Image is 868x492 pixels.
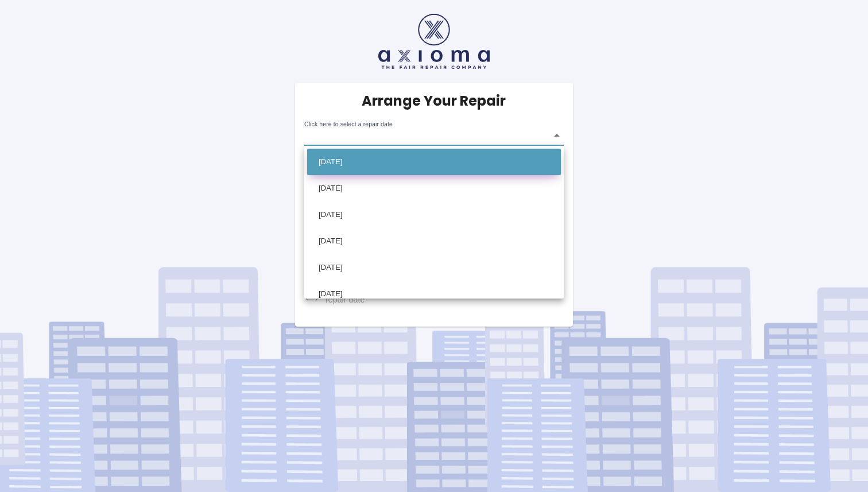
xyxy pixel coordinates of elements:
li: [DATE] [307,175,561,202]
li: [DATE] [307,228,561,254]
li: [DATE] [307,254,561,281]
li: [DATE] [307,281,561,307]
li: [DATE] [307,149,561,175]
li: [DATE] [307,202,561,228]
